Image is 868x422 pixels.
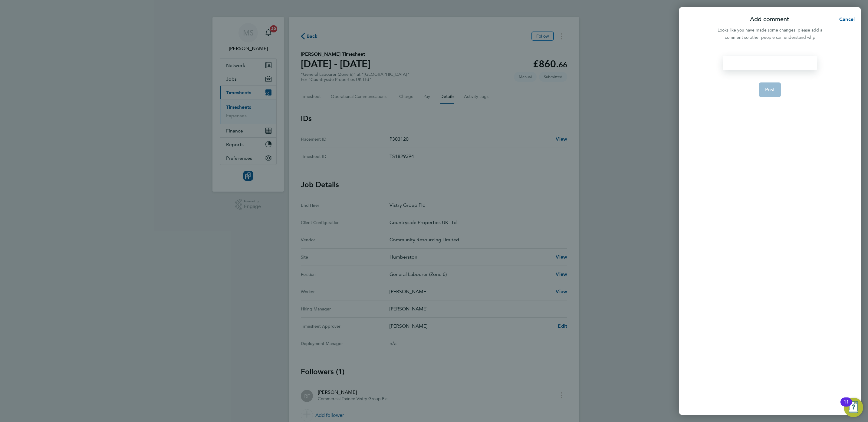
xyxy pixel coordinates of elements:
[844,398,863,417] button: Open Resource Center, 11 new notifications
[750,15,789,24] p: Add comment
[843,402,849,410] div: 11
[714,27,826,41] div: Looks like you have made some changes, please add a comment so other people can understand why.
[830,13,861,25] button: Cancel
[837,16,855,22] span: Cancel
